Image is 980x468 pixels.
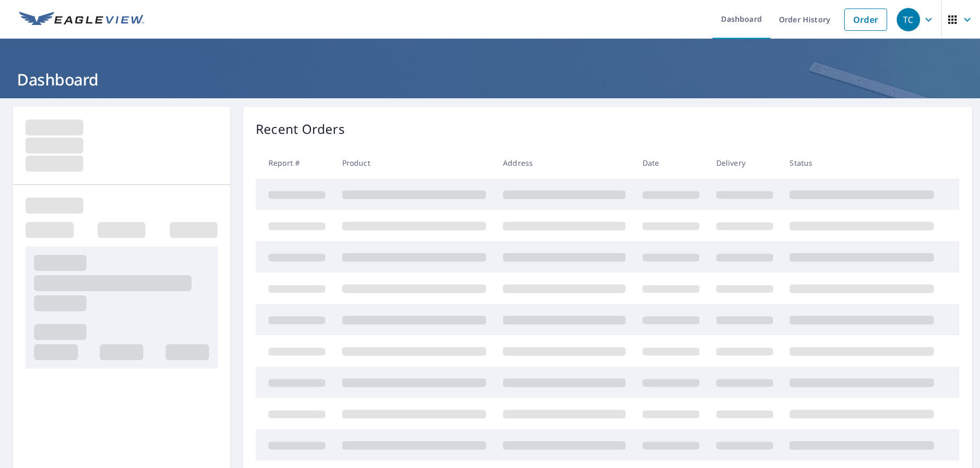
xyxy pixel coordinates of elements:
th: Address [495,147,634,178]
img: EV Logo [19,12,144,28]
th: Date [634,147,708,178]
h1: Dashboard [13,69,967,90]
th: Status [781,147,942,178]
div: TC [897,8,920,31]
th: Report # [256,147,334,178]
th: Product [334,147,495,178]
a: Order [844,8,887,31]
th: Delivery [708,147,782,178]
p: Recent Orders [256,120,345,139]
